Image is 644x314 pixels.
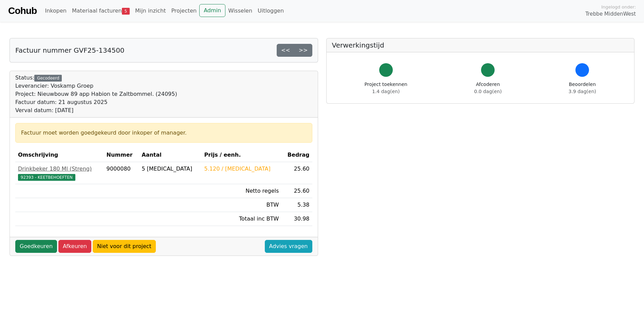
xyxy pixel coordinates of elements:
a: Advies vragen [265,240,312,253]
span: Trebbe MiddenWest [585,10,636,18]
div: Drinkbeker 180 Ml (Streng) [18,165,101,173]
th: Prijs / eenh. [202,148,282,162]
div: Factuur datum: 21 augustus 2025 [15,98,177,106]
div: Project toekennen [365,81,407,95]
a: Goedkeuren [15,240,57,253]
div: Status: [15,74,177,115]
span: Ingelogd onder: [601,4,636,10]
a: Drinkbeker 180 Ml (Streng)92393 - KEETBEHOEFTEN [18,165,101,181]
td: 9000080 [104,162,139,184]
a: Projecten [168,4,199,18]
div: Gecodeerd [34,75,62,82]
a: Inkopen [42,4,69,18]
td: 5.38 [281,198,312,212]
th: Nummer [104,148,139,162]
td: BTW [202,198,282,212]
h5: Factuur nummer GVF25-134500 [15,46,125,54]
td: Netto regels [202,184,282,198]
div: Project: Nieuwbouw 89 app Habion te Zaltbommel. (24095) [15,90,177,98]
a: Mijn inzicht [132,4,169,18]
div: Factuur moet worden goedgekeurd door inkoper of manager. [21,129,307,137]
div: Afcoderen [474,81,502,95]
span: 0.0 dag(en) [474,89,502,94]
span: 92393 - KEETBEHOEFTEN [18,174,75,181]
div: 5 [MEDICAL_DATA] [142,165,199,173]
a: Uitloggen [255,4,287,18]
a: Materiaal facturen5 [69,4,132,18]
span: 3.9 dag(en) [569,89,596,94]
td: 30.98 [281,212,312,226]
h5: Verwerkingstijd [332,41,629,49]
th: Omschrijving [15,148,104,162]
a: << [277,44,295,57]
a: >> [294,44,312,57]
div: 5.120 / [MEDICAL_DATA] [204,165,279,173]
a: Niet voor dit project [93,240,156,253]
th: Bedrag [281,148,312,162]
div: Beoordelen [569,81,596,95]
a: Afkeuren [58,240,91,253]
div: Verval datum: [DATE] [15,106,177,115]
td: 25.60 [281,184,312,198]
span: 5 [122,8,130,15]
a: Admin [199,4,225,17]
th: Aantal [139,148,201,162]
span: 1.4 dag(en) [372,89,400,94]
a: Cohub [8,3,37,19]
div: Leverancier: Voskamp Groep [15,82,177,90]
td: 25.60 [281,162,312,184]
a: Wisselen [225,4,255,18]
td: Totaal inc BTW [202,212,282,226]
